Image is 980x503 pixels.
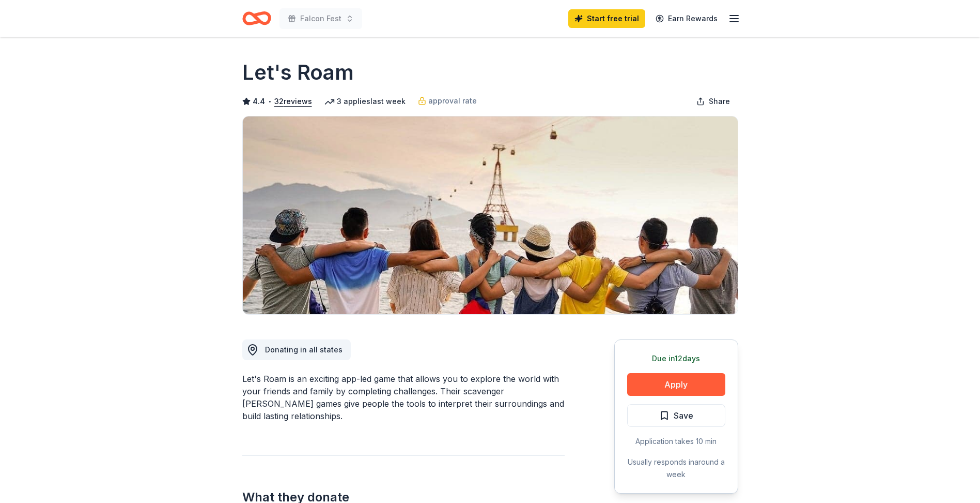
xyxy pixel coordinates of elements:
[324,95,406,108] div: 3 applies last week
[674,409,693,422] span: Save
[627,435,725,448] div: Application takes 10 min
[253,95,265,108] span: 4.4
[243,116,738,314] img: Image for Let's Roam
[428,95,477,107] span: approval rate
[688,91,738,112] button: Share
[268,97,271,106] span: •
[627,373,725,396] button: Apply
[709,95,730,108] span: Share
[279,8,362,29] button: Falcon Fest
[627,352,725,365] div: Due in 12 days
[242,6,271,31] a: Home
[274,95,312,108] button: 32reviews
[242,373,565,422] div: Let's Roam is an exciting app-led game that allows you to explore the world with your friends and...
[568,9,645,28] a: Start free trial
[627,456,725,481] div: Usually responds in around a week
[418,95,477,107] a: approval rate
[649,9,724,28] a: Earn Rewards
[300,12,341,25] span: Falcon Fest
[242,58,354,87] h1: Let's Roam
[627,404,725,427] button: Save
[265,345,343,354] span: Donating in all states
